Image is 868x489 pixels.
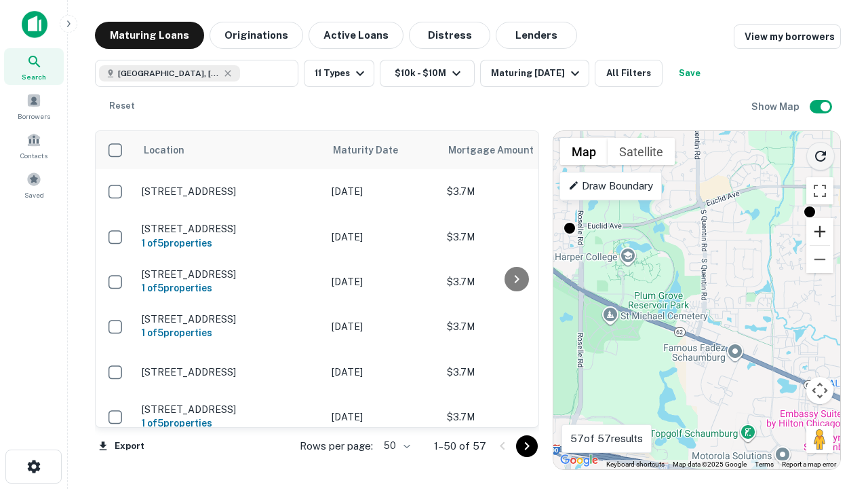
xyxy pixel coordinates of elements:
img: Google [557,452,601,469]
p: [STREET_ADDRESS] [142,366,318,378]
button: Maturing Loans [95,22,204,49]
button: Distress [409,22,490,49]
p: $3.7M [447,274,583,289]
p: [DATE] [332,319,433,334]
p: [STREET_ADDRESS] [142,268,318,280]
button: All Filters [595,60,663,87]
button: $10k - $10M [380,60,475,87]
span: Contacts [20,150,47,161]
p: [STREET_ADDRESS] [142,185,318,198]
div: 0 0 [553,131,840,469]
button: Maturing [DATE] [480,60,589,87]
p: Draw Boundary [568,178,653,194]
a: Saved [4,166,64,203]
span: Map data ©2025 Google [673,460,747,468]
button: Go to next page [516,435,538,457]
button: Active Loans [309,22,403,49]
span: Maturity Date [333,142,416,158]
th: Maturity Date [325,131,440,169]
a: Contacts [4,127,64,164]
p: [DATE] [332,230,433,244]
a: Borrowers [4,88,64,124]
p: $3.7M [447,184,583,199]
a: Search [4,48,64,85]
button: Reset [100,92,144,120]
button: Lenders [496,22,577,49]
h6: 1 of 5 properties [142,416,318,431]
th: Location [135,131,325,169]
p: $3.7M [447,319,583,334]
p: [DATE] [332,274,433,289]
h6: 1 of 5 properties [142,325,318,340]
a: Open this area in Google Maps (opens a new window) [557,452,601,469]
p: Rows per page: [300,438,373,454]
div: Maturing [DATE] [491,65,583,81]
button: Toggle fullscreen view [806,177,833,204]
span: Borrowers [18,111,50,122]
button: Save your search to get updates of matches that match your search criteria. [668,60,711,87]
p: [DATE] [332,365,433,380]
button: Export [95,436,148,456]
button: Show street map [560,138,608,165]
a: Report a map error [782,460,836,468]
p: $3.7M [447,365,583,380]
p: 57 of 57 results [570,431,643,447]
button: Reload search area [806,142,835,170]
h6: 1 of 5 properties [142,236,318,251]
p: 1–50 of 57 [434,438,486,454]
a: View my borrowers [734,24,841,49]
p: $3.7M [447,230,583,244]
h6: Show Map [751,99,802,114]
button: 11 Types [304,60,374,87]
p: [DATE] [332,410,433,424]
img: capitalize-icon.png [22,11,47,38]
button: Show satellite imagery [608,138,675,165]
a: Terms (opens in new tab) [755,460,774,468]
button: Zoom out [806,246,833,273]
p: $3.7M [447,410,583,424]
h6: 1 of 5 properties [142,280,318,295]
button: Originations [210,22,303,49]
p: [STREET_ADDRESS] [142,223,318,235]
span: Location [143,142,184,158]
p: [DATE] [332,184,433,199]
button: Keyboard shortcuts [606,460,665,469]
button: Drag Pegman onto the map to open Street View [806,426,833,453]
span: Search [22,71,46,82]
p: [STREET_ADDRESS] [142,313,318,325]
div: 50 [378,436,412,456]
span: Mortgage Amount [448,142,551,158]
th: Mortgage Amount [440,131,589,169]
iframe: Chat Widget [800,337,868,402]
span: [GEOGRAPHIC_DATA], [GEOGRAPHIC_DATA] [118,67,220,79]
span: Saved [24,189,44,200]
p: [STREET_ADDRESS] [142,403,318,416]
button: Zoom in [806,218,833,245]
